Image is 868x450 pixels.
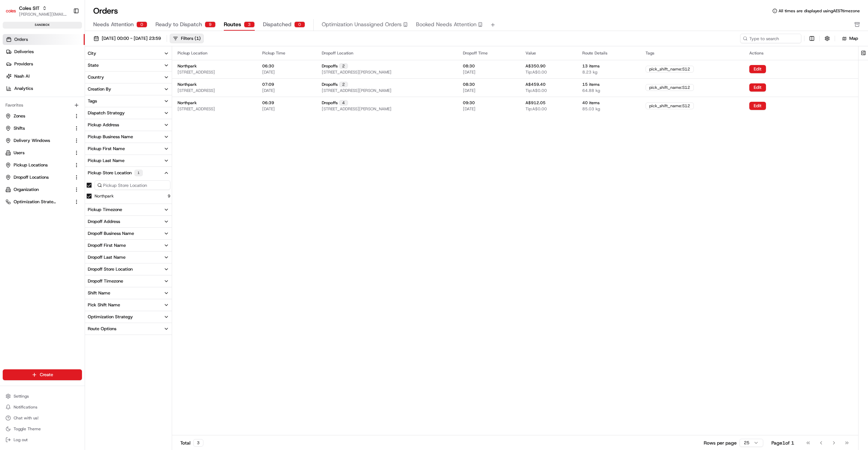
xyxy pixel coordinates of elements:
[93,20,134,29] span: Needs Attention
[3,160,82,171] button: Pickup Locations
[262,106,275,112] span: [DATE]
[88,278,123,284] div: Dropoff Timezone
[322,88,391,93] span: [STREET_ADDRESS][PERSON_NAME]
[5,138,71,144] a: Delivery Windows
[85,143,172,155] button: Pickup First Name
[463,88,475,93] span: [DATE]
[88,170,143,176] div: Pickup Store Location
[582,88,635,93] span: 64.88 kg
[178,63,197,69] span: Northpark
[322,63,338,69] span: Dropoffs
[14,113,25,119] span: Zones
[88,146,125,152] div: Pickup First Name
[582,69,635,75] span: 8.23 kg
[262,82,274,87] span: 07:09
[3,3,70,19] button: Coles SITColes SIT[PERSON_NAME][EMAIL_ADDRESS][PERSON_NAME][PERSON_NAME][DOMAIN_NAME]
[263,20,291,29] span: Dispatched
[14,138,50,144] span: Delivery Windows
[85,155,172,166] button: Pickup Last Name
[88,302,120,308] div: Pick Shift Name
[178,106,215,112] span: [STREET_ADDRESS]
[3,71,85,82] a: Nash AI
[779,8,860,14] span: All times are displayed using AEST timezone
[88,242,126,248] div: Dropoff First Name
[136,21,147,28] div: 0
[88,314,133,320] div: Optimization Strategy
[181,35,201,42] div: Filters
[749,102,766,110] button: Edit
[14,36,28,43] span: Orders
[134,170,143,176] div: 1
[14,437,28,443] span: Log out
[262,63,274,69] span: 06:30
[525,50,571,56] div: Value
[322,69,391,75] span: [STREET_ADDRESS][PERSON_NAME]
[90,34,164,43] button: [DATE] 00:00 - [DATE] 23:59
[85,71,172,83] button: Country
[525,63,546,69] span: A$350.90
[95,193,114,199] button: Northpark
[3,147,82,158] button: Users
[849,35,858,42] span: Map
[3,369,82,380] button: Create
[463,50,515,56] div: Dropoff Time
[85,299,172,311] button: Pick Shift Name
[14,426,41,432] span: Toggle Theme
[85,131,172,143] button: Pickup Business Name
[88,98,97,104] div: Tags
[14,393,29,399] span: Settings
[14,73,30,79] span: Nash AI
[85,119,172,131] button: Pickup Address
[3,83,85,94] a: Analytics
[85,60,172,71] button: State
[262,100,274,106] span: 06:39
[646,66,694,73] div: pick_shift_name:S12
[262,50,311,56] div: Pickup Time
[322,82,338,87] span: Dropoffs
[339,82,348,87] div: 2
[85,83,172,95] button: Creation By
[5,187,71,193] a: Organization
[322,106,391,112] span: [STREET_ADDRESS][PERSON_NAME]
[14,404,37,410] span: Notifications
[582,106,635,112] span: 85.03 kg
[749,65,766,73] button: Edit
[85,107,172,119] button: Dispatch Strategy
[14,174,49,180] span: Dropoff Locations
[244,21,255,28] div: 3
[416,20,477,29] span: Booked Needs Attention
[5,199,71,205] a: Optimization Strategy
[704,439,737,446] p: Rows per page
[3,34,85,45] a: Orders
[168,193,170,199] span: 9
[5,174,71,180] a: Dropoff Locations
[88,326,116,332] div: Route Options
[85,287,172,299] button: Shift Name
[294,21,305,28] div: 0
[262,69,275,75] span: [DATE]
[155,20,202,29] span: Ready to Dispatch
[3,135,82,146] button: Delivery Windows
[40,372,53,378] span: Create
[193,439,203,447] div: 3
[14,162,48,168] span: Pickup Locations
[178,82,197,87] span: Northpark
[838,34,863,43] button: Map
[582,63,600,69] span: 13 items
[525,82,546,87] span: A$459.40
[582,82,600,87] span: 15 items
[3,402,82,412] button: Notifications
[88,254,126,260] div: Dropoff Last Name
[178,88,215,93] span: [STREET_ADDRESS]
[525,100,546,106] span: A$912.05
[14,187,39,193] span: Organization
[85,323,172,335] button: Route Options
[3,100,82,111] div: Favorites
[178,50,251,56] div: Pickup Location
[85,204,172,215] button: Pickup Timezone
[93,5,118,16] h1: Orders
[88,158,124,164] div: Pickup Last Name
[14,415,38,421] span: Chat with us!
[582,50,635,56] div: Route Details
[14,125,25,131] span: Shifts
